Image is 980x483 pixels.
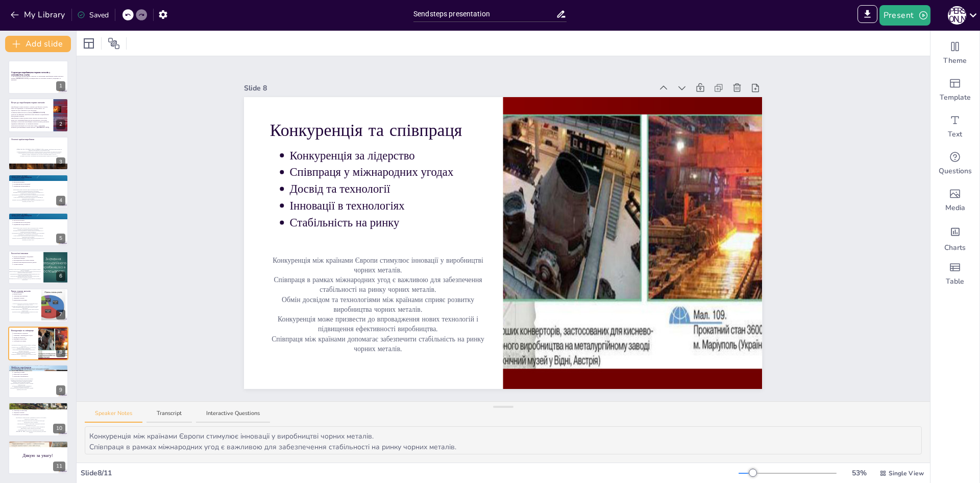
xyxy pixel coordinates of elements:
p: Розуміння ролі цих країн у виробництві чорних металів допомагає оцінити стан галузі в цілому. [14,155,64,157]
p: Стабільність на ринку [13,340,35,342]
span: Екологічні та економічні аспекти [13,408,32,409]
span: Динамічний розвиток [13,406,26,407]
p: Підвищення продуктивності [13,223,65,225]
p: Конкуренція та співпраця [11,329,35,332]
p: Впровадження екологічних практик [13,260,38,262]
span: Впровадження сталих практик є важливим для зменшення негативного впливу на навколишнє середовище. [11,381,32,383]
p: Співпраця у міжнародних угодах [13,334,35,336]
span: Export to PowerPoint [857,5,877,26]
p: Впровадження безвідходних технологій зменшує негативний вплив на навколишнє середовище, що є важл... [12,233,44,235]
p: Ці країни задовольняють внутрішній попит та активно експортують свою продукцію, що зміцнює їхні е... [14,151,64,153]
button: Present [879,5,930,26]
p: Сталий розвиток [13,263,38,265]
span: Конкуренція може призвести до впровадження нових технологій і підвищення ефективності виробництва. [278,314,479,334]
p: Інновації в технологіях виробництва сприяють підвищенню продуктивності, що є важливим для розвитк... [12,238,44,240]
div: 10 [8,402,68,436]
div: 6 [56,271,65,281]
p: Інновації в технологіях [290,198,477,214]
p: Поліпшення якості продукції [13,183,65,186]
div: 1 [56,81,65,91]
p: Впровадження безвідходних технологій зменшує негативний вплив на навколишнє середовище, що є важл... [12,195,44,197]
p: Інновації в технологіях [13,338,35,340]
div: Saved [77,10,109,20]
div: Slide 8 / 11 [81,468,739,478]
span: Зростання попиту підвищує цінність чорних металів, що впливає на ринок. [12,306,38,307]
span: Співпраця в рамках міжнародних угод є важливою для забезпечення стабільності на ринку чорних мета... [12,347,36,349]
p: Сучасні технології [13,177,65,179]
p: Німеччина є лідером у виробництві сталі, що робить її ключовим гравцем у цій галузі. [14,154,64,155]
div: 8 [8,327,68,360]
p: Сучасні технології [13,216,65,218]
p: Конкуренція за лідерство [13,332,35,334]
p: Використання сучасних технологій, таких як електродугові печі, є критично важливим для підвищення... [12,227,44,230]
p: Використання відновлювальних джерел енергії може допомогти зменшити вплив виробництва на навколиш... [8,275,41,278]
div: 7 [8,288,68,322]
p: Поліпшення якості продукції [13,221,65,223]
p: Висновки [11,404,65,407]
p: Зменшення викидів [13,258,38,260]
span: Дякую за увагу! [22,452,53,458]
p: Конкуренція та співпраця [270,118,477,142]
p: Впровадження екологічних практик та стандартів є критично важливим для сталого розвитку виробницт... [8,273,41,275]
p: Сталий розвиток [13,370,65,372]
div: Change the overall theme [930,35,979,72]
button: Interactive Questions [196,409,270,423]
span: Конкуренція між країнами Європи стимулює інновації у виробництві чорних металів. [273,255,484,274]
p: Виробництво чорних металів має значний вплив на навколишнє середовище, що вимагає уваги з боку ви... [8,269,41,271]
span: Table [946,277,964,287]
p: Конкуренція за лідерство [290,147,477,164]
p: Стабільність на ринку [290,215,477,231]
p: Інновації в технологіях виробництва чорних металів дозволяють підвищити ефективність та зменшити ... [11,121,51,124]
p: Співпраця у міжнародних угодах [290,164,477,180]
div: А [PERSON_NAME] [948,6,966,25]
strong: Структура виробництва чорних металів у [GEOGRAPHIC_DATA] [11,71,50,77]
p: Інновації в технологіях виробництва сприяють підвищенню продуктивності, що є важливим для розвитк... [12,200,44,202]
span: Інновації в технологіях виробництва чорних металів є критично важливими для забезпечення їхньої к... [10,379,33,381]
span: Адаптація виробництва до змінюючихся умов ринку є важливим аспектом для успіху. [10,383,33,385]
textarea: Конкуренція між країнами Європи стимулює інновації у виробництві чорних металів. Співпраця в рамк... [85,426,922,454]
div: 3 [8,136,68,170]
p: Технології виробництва [11,176,65,179]
p: Вступ до виробництва чорних металів [11,101,51,104]
p: Співпраця між країнами [13,295,38,297]
p: Вплив на навколишнє середовище [13,256,38,258]
p: Вплив на ціни [13,293,38,295]
p: Сучасні технології також покращують якість продукції, що є важливим для задоволення потреб спожив... [12,235,44,238]
div: 3 [56,157,65,167]
div: Slide 8 [244,83,652,94]
span: Співпраця між країнами допомагає забезпечити стабільність на ринку чорних металів. [272,334,485,353]
div: Add text boxes [930,108,979,145]
div: 4 [8,174,68,208]
span: Single View [889,469,924,478]
div: Add images, graphics, shapes or video [930,182,979,219]
p: Зменшення витрат [13,217,65,219]
p: Досвід та технології [13,336,35,338]
p: Досвід та технології [290,181,477,197]
div: 5 [8,213,68,246]
p: Розвинена інфраструктура в цих країнах сприяє ефективному виробництву та постачанню чорних металів. [14,153,64,154]
div: 11 [8,441,68,474]
p: Сучасні технології також покращують якість продукції, що є важливим для задоволення потреб спожив... [12,197,44,200]
span: Важливо враховувати екологічні та економічні аспекти для забезпечення сталого розвитку. [17,420,44,423]
div: Get real-time input from your audience [930,145,979,182]
span: Співпраця в рамках міжнародних угод є важливою для забезпечення стабільності на ринку чорних мета... [274,275,482,294]
div: 7 [56,310,65,319]
p: Конкурентоспроможність [13,375,65,377]
span: Template [940,93,971,103]
p: Інноваційні технології допомагають зменшити витрати на виробництво, що є важливим для конкурентос... [12,230,44,233]
div: 11 [53,462,65,471]
span: Забезпечення конкурентоспроможності виробництва є важливим завданням для країн Європи. [10,388,33,390]
div: 6 [8,250,68,284]
button: А [PERSON_NAME] [948,5,966,26]
span: Questions [939,166,972,176]
div: 10 [53,424,65,433]
div: 2 [8,98,68,132]
div: 53 % [847,468,871,478]
span: У цій презентації ми розглянемо структуру та організацію виробництва чорних металів у країнах [GE... [11,76,64,81]
p: Екологічні виклики [11,252,38,255]
p: Виробництво чорних металів також створює численні робочі місця, що є важливим фактором для економ... [11,117,51,121]
span: Конкуренція між країнами Європи стимулює інновації у виробництві чорних металів. [12,345,36,347]
p: Інвестиції в дослідження [13,374,65,376]
p: Зменшення викидів забруднюючих речовин є важливим завданням для країн Європи, щоб зменшити негати... [8,271,41,273]
p: Технології виробництва [11,214,65,217]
